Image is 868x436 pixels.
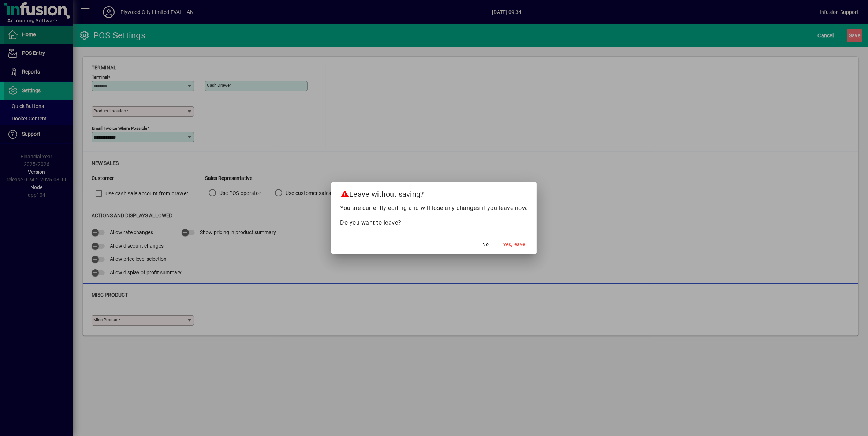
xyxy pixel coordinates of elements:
[331,182,537,203] h2: Leave without saving?
[340,218,528,227] p: Do you want to leave?
[474,238,497,251] button: No
[500,238,528,251] button: Yes, leave
[503,241,525,248] span: Yes, leave
[340,204,528,213] p: You are currently editing and will lose any changes if you leave now.
[482,241,489,248] span: No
